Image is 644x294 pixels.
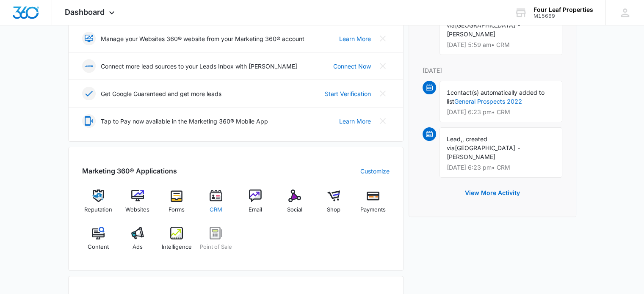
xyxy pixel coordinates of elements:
[376,32,390,45] button: Close
[162,243,192,251] span: Intelligence
[533,13,593,19] div: account id
[454,98,522,105] a: General Prospects 2022
[447,109,555,115] p: [DATE] 6:23 pm • CRM
[200,227,232,257] a: Point of Sale
[447,135,487,151] span: , created via
[84,206,112,214] span: Reputation
[200,243,232,251] span: Point of Sale
[160,227,193,257] a: Intelligence
[169,206,185,214] span: Forms
[200,190,232,220] a: CRM
[447,165,555,170] p: [DATE] 6:23 pm • CRM
[447,89,451,96] span: 1
[133,243,143,251] span: Ads
[447,89,544,105] span: contact(s) automatically added to list
[456,183,528,203] button: View More Activity
[423,66,562,75] p: [DATE]
[101,34,304,43] p: Manage your Websites 360® website from your Marketing 360® account
[82,166,177,176] h2: Marketing 360® Applications
[447,42,555,48] p: [DATE] 5:59 am • CRM
[101,89,221,98] p: Get Google Guaranteed and get more leads
[447,135,462,143] span: Lead,
[333,62,371,71] a: Connect Now
[121,190,154,220] a: Websites
[82,190,115,220] a: Reputation
[160,190,193,220] a: Forms
[376,114,390,128] button: Close
[360,206,386,214] span: Payments
[325,89,371,98] a: Start Verification
[82,227,115,257] a: Content
[125,206,149,214] span: Websites
[533,6,593,13] div: account name
[121,227,154,257] a: Ads
[65,8,105,16] span: Dashboard
[210,206,222,214] span: CRM
[287,206,302,214] span: Social
[327,206,340,214] span: Shop
[278,190,311,220] a: Social
[357,190,390,220] a: Payments
[318,190,350,220] a: Shop
[447,144,521,160] span: [GEOGRAPHIC_DATA] - [PERSON_NAME]
[88,243,109,251] span: Content
[101,62,297,71] p: Connect more lead sources to your Leads Inbox with [PERSON_NAME]
[376,59,390,73] button: Close
[339,34,371,43] a: Learn More
[239,190,272,220] a: Email
[101,117,268,126] p: Tap to Pay now available in the Marketing 360® Mobile App
[360,167,390,176] a: Customize
[376,87,390,100] button: Close
[249,206,262,214] span: Email
[339,117,371,126] a: Learn More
